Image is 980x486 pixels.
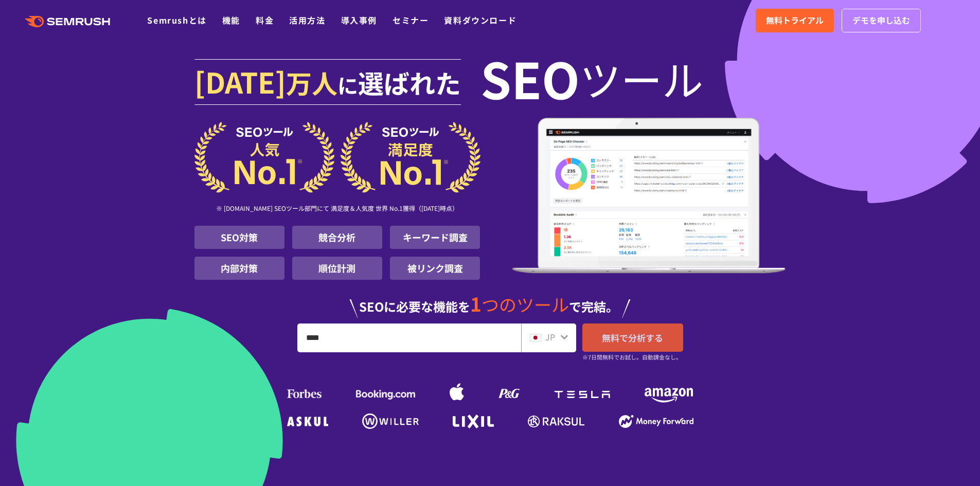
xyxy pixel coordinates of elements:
[292,226,382,249] li: 競合分析
[358,64,461,101] span: 選ばれた
[482,292,569,317] span: つのツール
[147,14,206,26] a: Semrushとは
[194,257,284,280] li: 内部対策
[222,14,240,26] a: 機能
[292,257,382,280] li: 順位計測
[393,14,429,26] a: セミナー
[194,193,480,226] div: ※ [DOMAIN_NAME] SEOツール部門にて 満足度＆人気度 世界 No.1獲得（[DATE]時点）
[390,257,480,280] li: 被リンク調査
[852,14,910,27] span: デモを申し込む
[480,58,580,99] span: SEO
[582,323,683,352] a: 無料で分析する
[390,226,480,249] li: キーワード調査
[341,14,377,26] a: 導入事例
[444,14,516,26] a: 資料ダウンロード
[298,324,521,352] input: URL、キーワードを入力してください
[582,352,682,362] small: ※7日間無料でお試し。自動課金なし。
[580,58,703,99] span: ツール
[194,284,786,318] div: SEOに必要な機能を
[337,70,358,100] span: に
[256,14,274,26] a: 料金
[756,9,834,32] a: 無料トライアル
[842,9,921,32] a: デモを申し込む
[194,226,284,249] li: SEO対策
[289,14,325,26] a: 活用方法
[766,14,824,27] span: 無料トライアル
[602,331,663,344] span: 無料で分析する
[194,61,286,102] span: [DATE]
[286,64,337,101] span: 万人
[545,331,555,343] span: JP
[470,290,482,317] span: 1
[569,297,618,315] span: で完結。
